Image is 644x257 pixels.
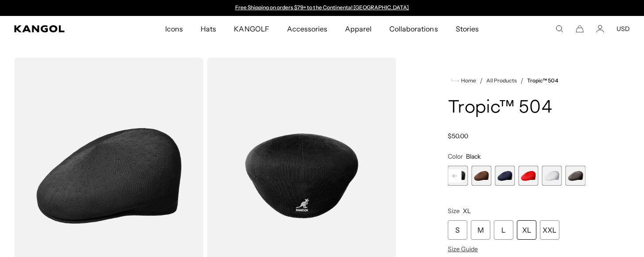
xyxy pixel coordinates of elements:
[287,16,327,42] span: Accessories
[459,78,476,84] span: Home
[448,245,478,253] span: Size Guide
[448,98,586,118] h1: Tropic™ 504
[389,16,438,42] span: Collaborations
[476,75,483,86] li: /
[451,77,476,85] a: Home
[466,152,481,160] span: Black
[495,166,515,186] div: 6 of 9
[336,16,380,42] a: Apparel
[448,207,460,215] span: Size
[448,132,468,140] span: $50.00
[486,78,517,84] a: All Products
[596,25,604,33] a: Account
[517,220,536,240] div: XL
[448,220,467,240] div: S
[518,166,538,186] label: Scarlet
[456,16,479,42] span: Stories
[448,166,468,186] div: 4 of 9
[225,16,278,42] a: KANGOLF
[471,166,491,186] div: 5 of 9
[231,4,413,12] div: Announcement
[278,16,336,42] a: Accessories
[555,25,563,33] summary: Search here
[448,166,468,186] label: Black
[527,78,558,84] a: Tropic™ 504
[14,25,109,32] a: Kangol
[495,166,515,186] label: Navy
[617,25,630,33] button: USD
[540,220,559,240] div: XXL
[156,16,192,42] a: Icons
[566,166,586,186] label: Charcoal
[576,25,584,33] button: Cart
[448,75,586,86] nav: breadcrumbs
[345,16,372,42] span: Apparel
[566,166,586,186] div: 9 of 9
[201,16,216,42] span: Hats
[518,166,538,186] div: 7 of 9
[234,16,269,42] span: KANGOLF
[463,207,471,215] span: XL
[448,152,463,160] span: Color
[447,16,488,42] a: Stories
[231,4,413,12] slideshow-component: Announcement bar
[542,166,562,186] label: White
[235,4,409,11] a: Free Shipping on orders $79+ to the Continental [GEOGRAPHIC_DATA]
[380,16,446,42] a: Collaborations
[471,220,490,240] div: M
[231,4,413,12] div: 1 of 2
[165,16,183,42] span: Icons
[517,75,524,86] li: /
[471,166,491,186] label: Brown
[542,166,562,186] div: 8 of 9
[192,16,225,42] a: Hats
[494,220,513,240] div: L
